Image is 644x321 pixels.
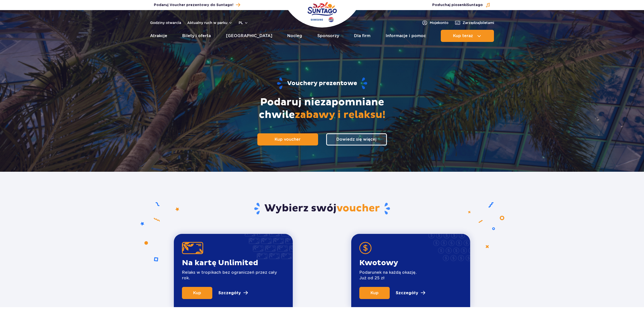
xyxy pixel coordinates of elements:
[430,20,448,25] span: Moje konto
[234,96,411,121] h2: Podaruj niezapomniane chwile
[453,34,473,38] span: Kup teraz
[336,137,377,142] span: Dowiedz się więcej
[359,270,417,281] p: Podarunek na każdą okazję. Już od 25 zł
[432,3,490,8] button: Posłuchaj piosenkiSuntago
[317,30,339,42] a: Sponsorzy
[467,3,483,7] span: Suntago
[463,20,494,25] span: Zarządzaj biletami
[218,290,241,296] p: Szczegóły
[218,287,248,299] a: Szczegóły
[182,30,211,42] a: Bilety i oferta
[287,30,302,42] a: Nocleg
[432,3,483,8] span: Posłuchaj piosenki
[154,3,233,8] span: Podaruj Voucher prezentowy do Suntago!
[354,30,370,42] a: Dla firm
[226,30,272,42] a: [GEOGRAPHIC_DATA]
[154,2,240,8] a: Podaruj Voucher prezentowy do Suntago!
[396,287,425,299] a: Szczegóły
[370,290,379,295] span: Kup
[182,258,285,268] p: Na kartę Unlimited
[386,30,426,42] a: Informacje i pomoc
[239,20,248,25] button: pl
[159,77,485,90] h1: Vouchery prezentowe
[396,290,418,296] p: Szczegóły
[326,133,387,145] a: Dowiedz się więcej
[275,137,301,142] span: Kup voucher
[257,133,318,145] a: Kup voucher
[441,30,494,42] button: Kup teraz
[359,287,390,299] a: Kup
[150,20,181,25] a: Godziny otwarcia
[193,290,201,295] span: Kup
[422,20,448,26] a: Mojekonto
[454,20,494,26] a: Zarządzajbiletami
[187,21,233,25] button: Aktualny ruch w parku
[295,109,385,121] span: zabawy i relaksu!
[150,30,167,42] a: Atrakcje
[359,258,417,268] p: Kwotowy
[174,202,470,215] h2: Wybierz swój
[182,270,285,281] p: Relaks w tropikach bez ograniczeń przez cały rok.
[182,287,212,299] a: Kup
[337,202,380,215] span: voucher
